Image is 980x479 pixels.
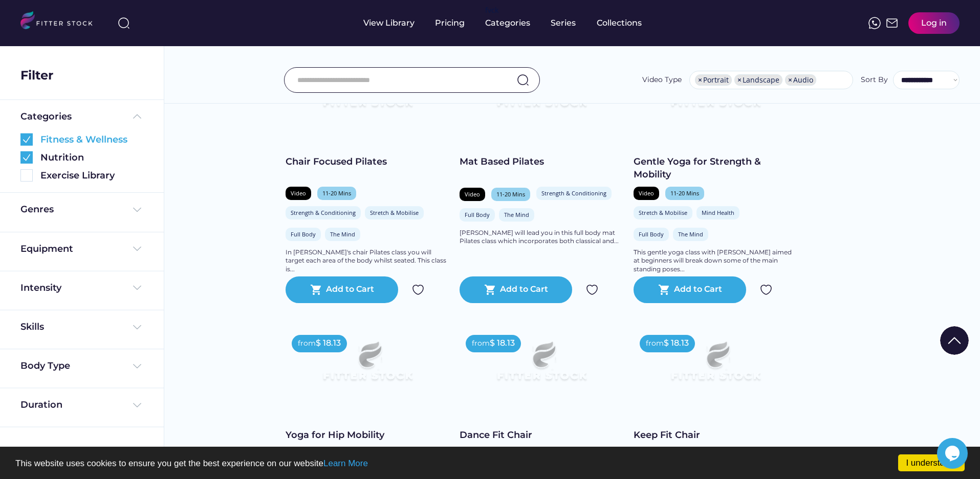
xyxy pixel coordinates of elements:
[500,284,548,296] div: Add to Cart
[485,5,498,15] div: fvck
[664,337,689,349] div: $ 18.13
[20,203,54,216] div: Genres
[20,110,72,123] div: Categories
[20,151,33,164] img: Group%201000002360.svg
[286,155,449,168] div: Chair Focused Pilates
[674,284,722,296] div: Add to Cart
[551,17,576,29] div: Series
[639,209,687,216] div: Stretch & Mobilise
[460,429,623,442] div: Dance Fit Chair
[460,155,623,168] div: Mat Based Pilates
[634,429,797,442] div: Keep Fit Chair
[118,17,130,29] img: search-normal%203.svg
[760,284,772,296] img: Group%201000002324.svg
[670,189,699,197] div: 11-20 Mins
[291,189,306,197] div: Video
[646,338,664,349] div: from
[465,190,480,198] div: Video
[302,329,433,403] img: Frame%2079%20%281%29.svg
[131,321,143,333] img: Frame%20%284%29.svg
[658,284,670,296] button: shopping_cart
[310,284,322,296] button: shopping_cart
[363,17,415,29] div: View Library
[291,209,356,216] div: Strength & Conditioning
[695,74,732,86] li: Portrait
[20,398,62,411] div: Duration
[20,11,101,32] img: LOGO.svg
[485,17,530,29] div: Categories
[678,230,703,238] div: The Mind
[330,230,355,238] div: The Mind
[40,169,143,182] div: Exercise Library
[898,454,965,471] a: I understand!
[131,360,143,372] img: Frame%20%284%29.svg
[785,74,816,86] li: Audio
[788,76,792,84] span: ×
[504,211,529,218] div: The Mind
[20,243,73,255] div: Equipment
[639,189,654,197] div: Video
[639,230,664,238] div: Full Body
[20,321,46,333] div: Skills
[586,284,598,296] img: Group%201000002324.svg
[541,189,606,197] div: Strength & Conditioning
[702,209,734,216] div: Mind Health
[291,230,316,238] div: Full Body
[322,189,351,197] div: 11-20 Mins
[937,438,970,469] iframe: chat widget
[597,17,642,29] div: Collections
[517,74,529,86] img: search-normal.svg
[40,133,143,146] div: Fitness & Wellness
[286,429,449,442] div: Yoga for Hip Mobility
[20,67,53,84] div: Filter
[496,190,525,198] div: 11-20 Mins
[20,169,33,182] img: Rectangle%205126.svg
[131,399,143,411] img: Frame%20%284%29.svg
[20,282,61,294] div: Intensity
[323,458,368,468] a: Learn More
[642,75,682,85] div: Video Type
[737,76,742,84] span: ×
[15,459,965,468] p: This website uses cookies to ensure you get the best experience on our website
[886,17,898,29] img: Frame%2051.svg
[131,243,143,255] img: Frame%20%284%29.svg
[940,326,969,355] img: Group%201000002322%20%281%29.svg
[698,76,702,84] span: ×
[490,337,515,349] div: $ 18.13
[131,204,143,216] img: Frame%20%284%29.svg
[465,211,490,218] div: Full Body
[435,17,465,29] div: Pricing
[460,229,623,246] div: [PERSON_NAME] will lead you in this full body mat Pilates class which incorporates both classical...
[298,338,316,349] div: from
[412,284,424,296] img: Group%201000002324.svg
[476,329,607,403] img: Frame%2079%20%281%29.svg
[131,282,143,294] img: Frame%20%284%29.svg
[40,151,143,164] div: Nutrition
[921,17,947,29] div: Log in
[650,329,781,403] img: Frame%2079%20%281%29.svg
[316,337,341,349] div: $ 18.13
[484,284,496,296] button: shopping_cart
[286,248,449,274] div: In [PERSON_NAME]'s chair Pilates class you will target each area of the body whilst seated. This ...
[634,155,797,181] div: Gentle Yoga for Strength & Mobility
[734,74,782,86] li: Landscape
[472,338,490,349] div: from
[20,360,70,372] div: Body Type
[20,133,33,146] img: Group%201000002360.svg
[370,209,419,216] div: Stretch & Mobilise
[326,284,374,296] div: Add to Cart
[634,248,797,274] div: This gentle yoga class with [PERSON_NAME] aimed at beginners will break down some of the main sta...
[131,110,143,123] img: Frame%20%285%29.svg
[861,75,888,85] div: Sort By
[868,17,881,29] img: meteor-icons_whatsapp%20%281%29.svg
